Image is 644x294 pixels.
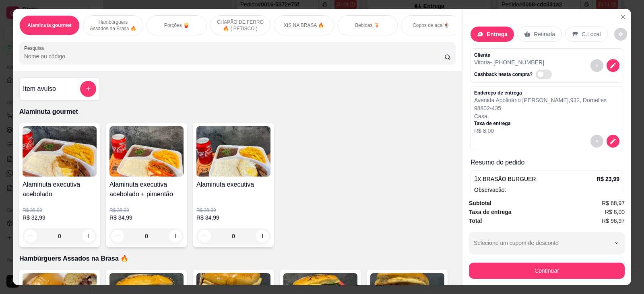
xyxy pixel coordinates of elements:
p: Avenida Apolinário [PERSON_NAME] , 932 , Dornelles [474,96,607,104]
p: Hambúrguers Assados na Brasa 🔥 [19,254,456,263]
p: R$ 34,99 [196,214,270,222]
strong: Subtotal [469,200,491,206]
button: decrease-product-quantity [607,59,619,72]
p: Bebidas 🍹 [355,22,380,29]
label: Pesquisa [24,45,47,51]
button: Close [617,10,630,23]
p: Resumo do pedido [471,158,623,167]
strong: Total [469,218,482,224]
img: product-image [196,126,270,177]
button: decrease-product-quantity [614,28,627,41]
button: decrease-product-quantity [111,230,124,243]
h4: Alaminuta executiva acebolado + pimentão [109,180,184,199]
label: Automatic updates [536,70,555,79]
p: Casa [474,112,607,120]
p: R$ 38,99 [196,207,270,214]
p: Endereço de entrega [474,90,607,96]
input: Pesquisa [24,52,444,60]
p: Porções 🍟 [164,22,189,29]
span: R$ 8,00 [605,208,625,216]
h4: Alaminuta executiva [196,180,270,189]
p: Entrega [487,30,508,38]
img: product-image [23,126,97,177]
p: C.Local [582,30,601,38]
button: decrease-product-quantity [590,59,603,72]
button: add-separate-item [80,81,96,97]
p: 98802-435 [474,104,607,112]
button: Continuar [469,263,625,279]
button: Selecione um cupom de desconto [469,232,625,254]
button: increase-product-quantity [82,230,95,243]
p: R$ 32,99 [23,214,97,222]
button: decrease-product-quantity [607,135,619,148]
p: Vitoria - [PHONE_NUMBER] [474,58,555,66]
p: R$ 38,99 [109,207,184,214]
p: Taxa de entrega [474,120,607,127]
p: Hambúrguers Assados na Brasa 🔥 [90,19,136,32]
h4: Item avulso [23,84,56,94]
p: R$ 38,99 [23,207,97,214]
p: XIS NA BRASA 🔥 [284,22,324,29]
button: decrease-product-quantity [24,230,37,243]
p: Observação: [474,186,619,194]
p: R$ 8,00 [474,127,607,135]
h4: Alaminuta executiva acebolado [23,180,97,199]
p: Copos de açai🍨 [413,22,450,29]
strong: Taxa de entrega [469,209,512,215]
button: decrease-product-quantity [590,135,603,148]
p: R$ 34,99 [109,214,184,222]
p: CHAPÃO DE FERRO🔥 ( PETISCO ) [217,19,264,32]
button: decrease-product-quantity [198,230,211,243]
button: increase-product-quantity [256,230,269,243]
span: R$ 96,97 [602,216,625,225]
img: product-image [109,126,184,177]
p: Cashback nesta compra? [474,71,533,78]
p: R$ 23,99 [597,175,619,183]
p: 1 x [474,174,536,184]
span: R$ 88,97 [602,199,625,208]
button: increase-product-quantity [169,230,182,243]
p: Alaminuta gourmet [27,22,71,29]
span: BRASÃO BURGUER [483,176,536,182]
p: Retirada [534,30,555,38]
p: Cliente [474,52,555,58]
p: Alaminuta gourmet [19,107,456,117]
